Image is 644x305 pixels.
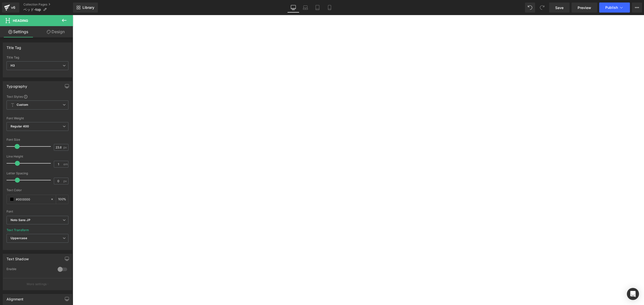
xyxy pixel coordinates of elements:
[3,278,72,290] button: More settings
[11,218,30,222] i: Noto Sans JP
[324,3,336,13] a: Mobile
[23,3,73,7] a: Collection Pages
[632,3,642,13] button: More
[16,196,48,202] input: Color
[7,117,68,120] div: Font Weight
[7,210,68,213] div: Font
[27,282,47,286] p: More settings
[525,3,535,13] button: Undo
[311,3,324,13] a: Tablet
[13,19,28,23] span: Heading
[578,5,591,10] span: Preview
[7,138,68,141] div: Font Size
[627,288,639,300] div: Open Intercom Messenger
[7,56,68,59] div: Title Tag
[7,81,27,88] div: Typography
[17,103,28,107] b: Custom
[73,3,98,13] a: New Library
[7,43,21,50] div: Title Tag
[10,4,16,11] div: v6
[7,188,68,192] div: Text Color
[63,163,68,166] span: em
[572,3,597,13] a: Preview
[23,8,41,12] span: ベッド-top
[11,64,15,67] b: H3
[287,3,299,13] a: Desktop
[7,155,68,158] div: Line Height
[11,124,29,128] b: Regular 400
[7,94,68,98] div: Text Styles
[63,146,68,149] span: px
[83,5,94,10] span: Library
[7,294,24,301] div: Alignment
[555,5,563,10] span: Save
[63,179,68,183] span: px
[605,6,618,10] span: Publish
[37,26,74,37] a: Design
[7,228,29,232] div: Text Transform
[7,267,53,272] div: Enable
[2,3,19,13] a: v6
[7,172,68,175] div: Letter Spacing
[299,3,311,13] a: Laptop
[7,254,29,261] div: Text Shadow
[537,3,547,13] button: Redo
[599,3,630,13] button: Publish
[11,236,27,240] b: Uppercase
[56,195,68,204] div: %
